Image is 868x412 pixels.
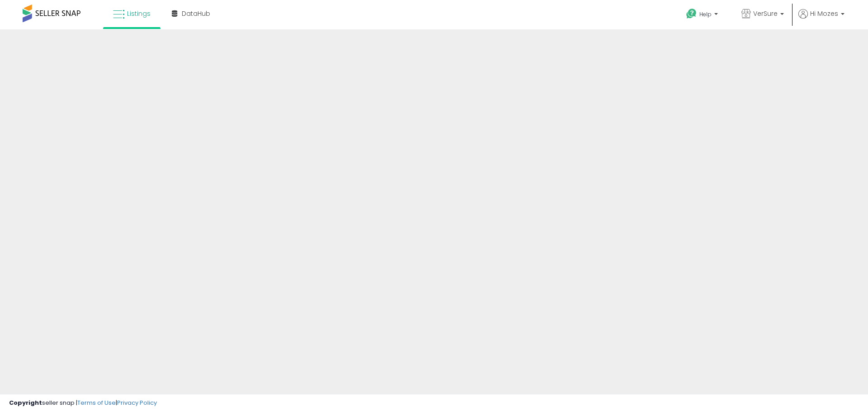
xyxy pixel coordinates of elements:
[686,8,697,19] i: Get Help
[77,398,116,407] a: Terms of Use
[699,10,712,18] span: Help
[753,9,778,18] span: VerSure
[798,9,844,29] a: Hi Mozes
[9,399,157,407] div: seller snap | |
[117,398,157,407] a: Privacy Policy
[9,398,42,407] strong: Copyright
[810,9,838,18] span: Hi Mozes
[182,9,210,18] span: DataHub
[127,9,151,18] span: Listings
[679,1,727,29] a: Help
